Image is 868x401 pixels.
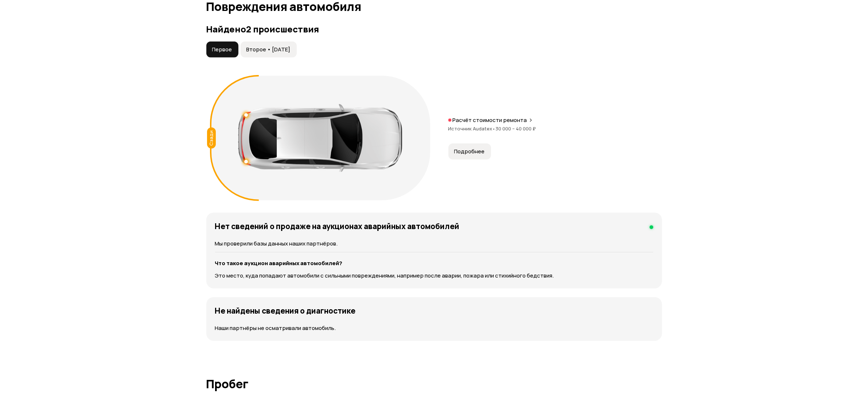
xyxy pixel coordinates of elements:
[241,42,297,58] button: Второе • [DATE]
[215,306,356,315] h4: Не найдены сведения о диагностике
[206,377,662,390] h1: Пробег
[206,42,238,58] button: Первое
[212,46,232,53] span: Первое
[493,125,496,132] span: •
[207,127,216,149] div: Сзади
[453,117,527,124] p: Расчёт стоимости ремонта
[206,24,662,34] h3: Найдено 2 происшествия
[496,125,536,132] span: 30 000 – 40 000 ₽
[448,125,496,132] span: Источник Audatex
[215,259,343,267] strong: Что такое аукцион аварийных автомобилей?
[448,144,491,160] button: Подробнее
[246,46,291,53] span: Второе • [DATE]
[215,240,653,248] p: Мы проверили базы данных наших партнёров.
[215,324,653,332] p: Наши партнёры не осматривали автомобиль.
[215,272,653,280] p: Это место, куда попадают автомобили с сильными повреждениями, например после аварии, пожара или с...
[454,148,485,155] span: Подробнее
[215,221,460,231] h4: Нет сведений о продаже на аукционах аварийных автомобилей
